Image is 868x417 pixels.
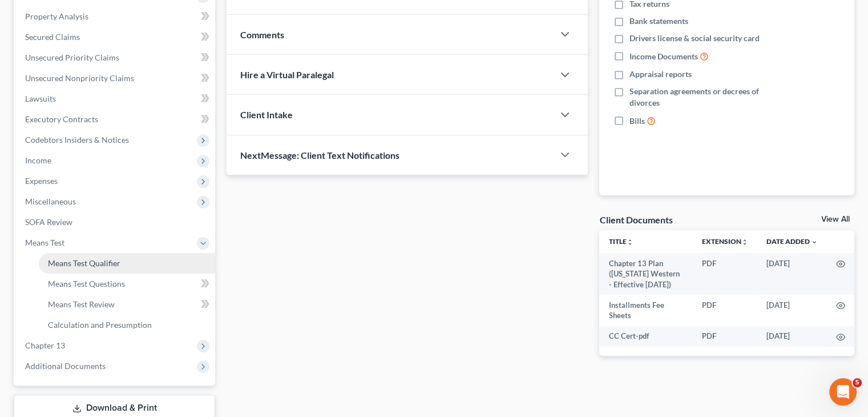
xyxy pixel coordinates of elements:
a: Means Test Review [39,294,215,315]
span: Means Test [25,238,64,247]
span: SOFA Review [25,217,72,227]
a: Unsecured Nonpriority Claims [16,68,215,89]
a: Means Test Qualifier [39,253,215,274]
a: Unsecured Priority Claims [16,47,215,68]
span: Means Test Review [48,299,115,309]
i: unfold_more [626,239,633,246]
span: Calculation and Presumption [48,320,152,330]
a: Calculation and Presumption [39,315,215,335]
td: PDF [693,295,757,326]
a: Secured Claims [16,27,215,47]
span: Additional Documents [25,361,106,371]
span: Bills [629,115,644,127]
span: Appraisal reports [629,69,691,80]
a: Date Added expand_more [766,237,818,246]
span: Secured Claims [25,32,80,42]
td: CC Cert-pdf [599,326,693,347]
td: Chapter 13 Plan ([US_STATE] Western - Effective [DATE]) [599,253,693,295]
span: Property Analysis [25,11,88,21]
span: Chapter 13 [25,340,65,350]
span: Unsecured Priority Claims [25,53,119,62]
a: Means Test Questions [39,274,215,294]
i: expand_more [811,239,818,246]
td: [DATE] [757,295,827,326]
span: Income [25,155,51,165]
td: PDF [693,253,757,295]
span: Unsecured Nonpriority Claims [25,73,134,83]
span: Means Test Qualifier [48,258,120,268]
span: Lawsuits [25,94,56,103]
span: Miscellaneous [25,197,76,206]
a: View All [821,215,850,223]
span: Separation agreements or decrees of divorces [629,86,781,109]
td: [DATE] [757,253,827,295]
a: Executory Contracts [16,109,215,130]
span: 5 [853,378,862,387]
a: Titleunfold_more [608,237,633,246]
span: Codebtors Insiders & Notices [25,135,129,145]
span: Expenses [25,176,58,186]
td: [DATE] [757,326,827,347]
a: Extensionunfold_more [702,237,748,246]
td: PDF [693,326,757,347]
a: SOFA Review [16,212,215,232]
span: Client Intake [240,109,293,120]
span: Comments [240,29,284,40]
div: Client Documents [599,214,672,226]
iframe: Intercom live chat [829,378,857,406]
span: NextMessage: Client Text Notifications [240,150,399,161]
span: Drivers license & social security card [629,33,759,44]
span: Executory Contracts [25,114,98,124]
span: Bank statements [629,15,688,27]
i: unfold_more [741,239,748,246]
span: Means Test Questions [48,279,125,288]
a: Lawsuits [16,89,215,109]
td: Installments Fee Sheets [599,295,693,326]
span: Hire a Virtual Paralegal [240,69,334,80]
span: Income Documents [629,51,697,62]
a: Property Analysis [16,6,215,27]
